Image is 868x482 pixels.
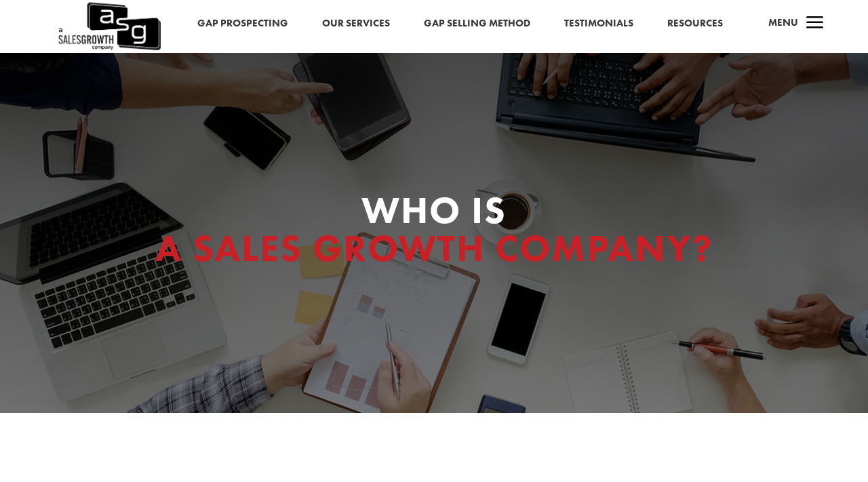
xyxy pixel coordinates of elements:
span: a [802,10,829,37]
a: Testimonials [564,15,633,33]
h1: Who Is [87,191,781,274]
a: Gap Selling Method [424,15,530,33]
span: A Sales Growth Company? [155,224,713,273]
a: Resources [667,15,723,33]
a: Our Services [322,15,390,33]
span: Menu [768,16,798,29]
a: Gap Prospecting [197,15,288,33]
